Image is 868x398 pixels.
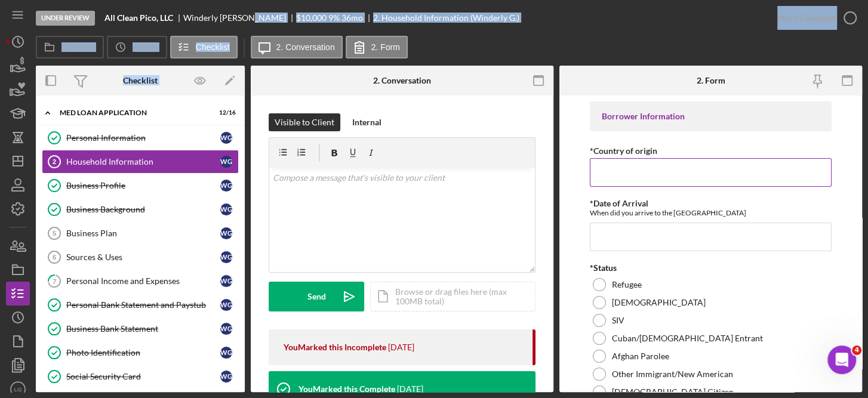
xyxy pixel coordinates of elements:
[53,277,57,285] tspan: 7
[220,371,232,382] div: W G
[42,341,239,365] a: Photo IdentificationWG
[397,384,423,394] time: 2025-07-27 16:36
[590,263,832,273] div: *Status
[612,351,669,361] label: Afghan Parolee
[42,293,239,317] a: Personal Bank Statement and PaystubWG
[53,158,56,165] tspan: 2
[590,198,648,208] label: *Date of Arrival
[66,133,220,143] div: Personal Information
[66,229,220,238] div: Business Plan
[612,334,763,343] label: Cuban/[DEMOGRAPHIC_DATA] Entrant
[14,386,22,393] text: LG
[66,205,220,214] div: Business Background
[827,345,856,374] iframe: Intercom live chat
[220,227,232,239] div: W G
[42,198,239,221] a: Business BackgroundWG
[53,254,56,261] tspan: 6
[133,42,159,52] label: Activity
[307,282,326,311] div: Send
[612,298,706,307] label: [DEMOGRAPHIC_DATA]
[777,6,835,30] div: Mark Complete
[66,181,220,190] div: Business Profile
[373,13,519,23] div: 2. Household Information (Winderly G.)
[765,6,862,30] button: Mark Complete
[183,13,296,23] div: Winderly [PERSON_NAME]
[42,221,239,245] a: 5Business PlanWG
[328,13,340,23] div: 9 %
[170,36,238,58] button: Checklist
[220,299,232,311] div: W G
[852,345,861,355] span: 4
[220,180,232,192] div: W G
[220,132,232,144] div: W G
[66,300,220,310] div: Personal Bank Statement and Paystub
[269,113,340,131] button: Visible to Client
[66,348,220,357] div: Photo Identification
[220,347,232,359] div: W G
[590,146,657,156] label: *Country of origin
[66,372,220,381] div: Social Security Card
[66,276,220,286] div: Personal Income and Expenses
[346,36,408,58] button: 2. Form
[251,36,343,58] button: 2. Conversation
[42,365,239,388] a: Social Security CardWG
[53,230,56,237] tspan: 5
[42,150,239,174] a: 2Household InformationWG
[373,76,431,85] div: 2. Conversation
[42,245,239,269] a: 6Sources & UsesWG
[220,323,232,335] div: W G
[269,282,364,311] button: Send
[388,343,414,352] time: 2025-09-21 01:24
[590,208,832,217] div: When did you arrive to the [GEOGRAPHIC_DATA]
[284,343,386,352] div: You Marked this Incomplete
[220,251,232,263] div: W G
[612,387,734,397] label: [DEMOGRAPHIC_DATA] Citizen
[612,280,642,289] label: Refugee
[42,174,239,198] a: Business ProfileWG
[612,316,624,325] label: SIV
[60,109,206,116] div: MED Loan Application
[697,76,725,85] div: 2. Form
[220,156,232,168] div: W G
[371,42,400,52] label: 2. Form
[42,317,239,341] a: Business Bank StatementWG
[196,42,230,52] label: Checklist
[352,113,381,131] div: Internal
[42,269,239,293] a: 7Personal Income and ExpensesWG
[220,203,232,215] div: W G
[104,13,173,23] b: All Clean Pico, LLC
[66,324,220,334] div: Business Bank Statement
[276,42,335,52] label: 2. Conversation
[61,42,96,52] label: Overview
[220,275,232,287] div: W G
[66,252,220,262] div: Sources & Uses
[42,126,239,150] a: Personal InformationWG
[612,369,733,379] label: Other Immigrant/New American
[123,76,158,85] div: Checklist
[275,113,334,131] div: Visible to Client
[66,157,220,166] div: Household Information
[107,36,167,58] button: Activity
[214,109,236,116] div: 12 / 16
[298,384,395,394] div: You Marked this Complete
[341,13,363,23] div: 36 mo
[36,36,104,58] button: Overview
[602,112,820,121] div: Borrower Information
[346,113,387,131] button: Internal
[296,13,327,23] span: $10,000
[36,11,95,26] div: Under Review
